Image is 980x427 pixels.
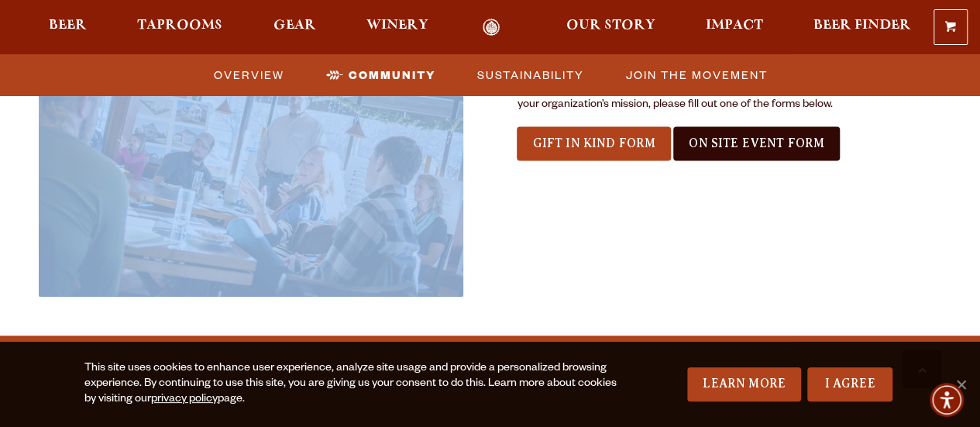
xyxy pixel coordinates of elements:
[477,64,584,86] span: Sustainability
[366,19,428,32] span: Winery
[214,64,284,86] span: Overview
[706,19,763,32] span: Impact
[687,367,801,401] a: Learn More
[151,394,218,406] a: privacy policy
[673,127,840,161] a: On Site Event Form
[205,64,292,86] a: Overview
[317,64,443,86] a: Community
[813,19,911,32] span: Beer Finder
[127,19,232,36] a: Taprooms
[49,19,87,32] span: Beer
[517,127,671,161] a: Gift In Kind Form
[462,19,521,36] a: Odell Home
[803,19,921,36] a: Beer Finder
[696,19,773,36] a: Impact
[468,64,592,86] a: Sustainability
[356,19,438,36] a: Winery
[349,64,435,86] span: Community
[689,136,824,150] span: On Site Event Form
[556,19,665,36] a: Our Story
[137,19,222,32] span: Taprooms
[617,64,775,86] a: Join the Movement
[930,383,964,417] div: Accessibility Menu
[39,19,97,36] a: Beer
[84,361,626,408] div: This site uses cookies to enhance user experience, analyze site usage and provide a personalized ...
[39,13,463,296] img: House Beer Built
[626,64,768,86] span: Join the Movement
[532,136,655,150] span: Gift In Kind Form
[263,19,326,36] a: Gear
[273,19,316,32] span: Gear
[807,367,892,401] a: I Agree
[566,19,655,32] span: Our Story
